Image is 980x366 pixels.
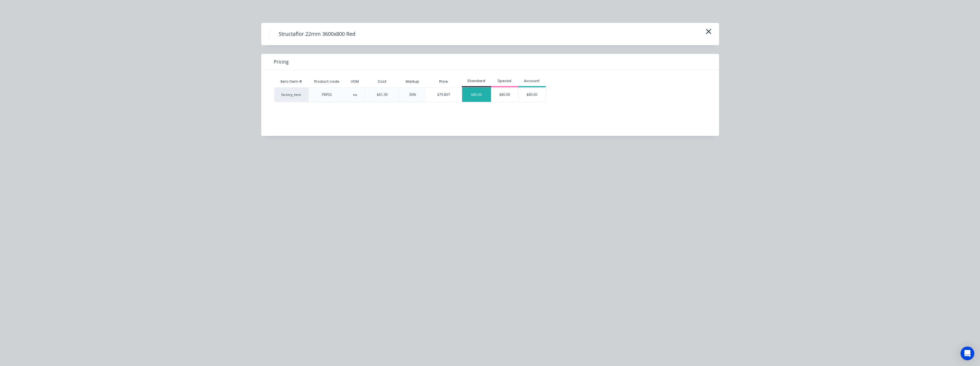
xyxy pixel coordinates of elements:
[491,88,518,102] div: $80.00
[377,92,388,97] div: $61.39
[270,29,364,39] h4: Structaflor 22mm 3600x800 Red
[462,88,491,102] div: $80.00
[409,92,416,97] div: 30%
[425,88,462,102] div: $79.807
[310,74,344,89] div: Product code
[322,92,332,97] div: PBF02
[425,76,462,87] div: Price
[961,347,974,360] div: Open Intercom Messenger
[346,74,363,89] div: UOM
[274,76,308,87] div: Xero Item #
[274,58,289,65] span: Pricing
[353,92,357,97] div: ea
[365,76,400,87] div: Cost
[400,76,425,87] div: Markup
[491,78,518,84] div: Special
[462,78,491,84] div: Standard
[274,87,308,102] div: factory_item
[518,78,546,84] div: Account
[518,88,545,102] div: $80.00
